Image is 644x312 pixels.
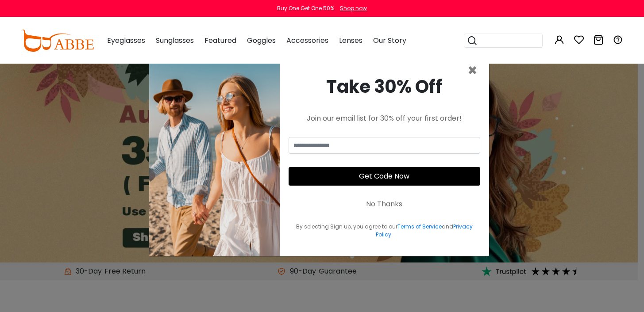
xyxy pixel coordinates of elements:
div: Join our email list for 30% off your first order! [289,113,480,124]
span: × [467,59,478,82]
div: Take 30% Off [289,73,480,100]
div: Shop now [340,4,367,12]
div: No Thanks [366,199,402,209]
div: Buy One Get One 50% [277,4,334,12]
span: Featured [204,35,236,46]
span: Goggles [247,35,276,46]
a: Terms of Service [397,223,442,230]
button: Close [467,63,478,79]
img: abbeglasses.com [21,30,94,52]
button: Get Code Now [289,167,480,186]
span: Lenses [339,35,362,46]
span: Sunglasses [156,35,194,46]
span: Accessories [286,35,328,46]
span: Our Story [373,35,406,46]
div: By selecting Sign up, you agree to our and . [289,223,480,239]
a: Shop now [335,4,367,12]
img: welcome [149,56,280,256]
span: Eyeglasses [107,35,145,46]
a: Privacy Policy [376,223,473,238]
